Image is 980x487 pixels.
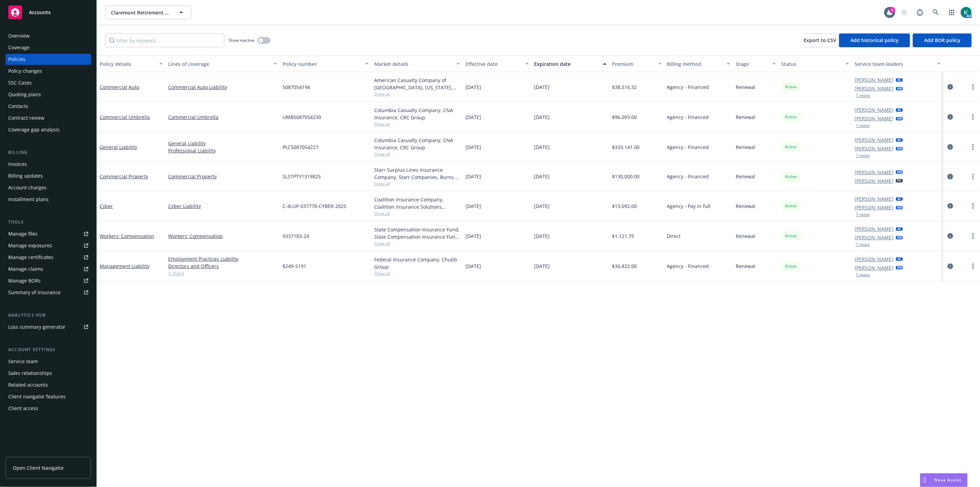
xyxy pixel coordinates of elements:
[6,275,91,286] a: Manage BORs
[784,144,798,150] span: Active
[855,136,893,143] a: [PERSON_NAME]
[466,143,481,151] span: [DATE]
[784,263,798,269] span: Active
[6,252,91,263] a: Manage certificates
[946,83,955,91] a: circleInformation
[168,173,277,180] a: Commercial Property
[6,159,91,170] a: Invoices
[779,56,852,72] button: Status
[8,287,61,298] div: Summary of insurance
[969,143,977,151] a: more
[784,173,798,180] span: Active
[105,33,224,47] input: Filter by keyword...
[534,262,550,270] span: [DATE]
[8,54,25,65] div: Policies
[283,262,306,270] span: 8249-5191
[6,170,91,181] a: Billing updates
[8,240,52,251] div: Manage exposures
[856,273,870,277] button: 1 more
[100,144,137,150] a: General Liability
[889,7,895,13] div: 4
[466,202,481,210] span: [DATE]
[8,30,30,41] div: Overview
[969,202,977,210] a: more
[855,76,893,83] a: [PERSON_NAME]
[6,66,91,77] a: Policy changes
[8,264,43,275] div: Manage claims
[969,262,977,270] a: more
[6,403,91,414] a: Client access
[736,232,755,240] span: Renewal
[8,112,44,123] div: Contract review
[6,287,91,298] a: Summary of insurance
[855,225,893,232] a: [PERSON_NAME]
[855,264,893,271] a: [PERSON_NAME]
[374,210,460,216] span: Show all
[856,153,870,158] button: 1 more
[736,202,755,210] span: Renewal
[105,6,191,19] button: Claremont Retirement Management Services, Inc.
[6,30,91,41] a: Overview
[466,173,481,180] span: [DATE]
[374,240,460,246] span: Show all
[280,56,371,72] button: Policy number
[667,113,709,121] span: Agency - Financed
[784,233,798,239] span: Active
[100,114,150,120] a: Commercial Umbrella
[8,228,38,239] div: Manage files
[8,89,41,100] div: Quoting plans
[8,252,53,263] div: Manage certificates
[168,140,277,147] a: General Liability
[8,159,27,170] div: Invoices
[8,356,38,367] div: Service team
[913,6,927,19] a: Report a Bug
[667,60,723,68] div: Billing method
[6,346,91,353] div: Account settings
[6,219,91,226] div: Tools
[736,113,755,121] span: Renewal
[850,37,899,43] span: Add historical policy
[612,60,654,68] div: Premium
[374,121,460,127] span: Show all
[8,101,28,112] div: Contacts
[924,37,960,43] span: Add BOR policy
[534,202,550,210] span: [DATE]
[8,368,52,379] div: Sales relationships
[856,212,870,217] button: 1 more
[855,85,893,92] a: [PERSON_NAME]
[6,240,91,251] a: Manage exposures
[283,143,318,151] span: PLC5087054227
[100,84,139,90] a: Commercial Auto
[946,202,955,210] a: circleInformation
[168,255,277,262] a: Employment Practices Liability
[784,114,798,120] span: Active
[782,60,841,68] div: Status
[856,93,870,98] button: 1 more
[856,242,870,247] button: 1 more
[6,101,91,112] a: Contacts
[534,143,550,151] span: [DATE]
[532,56,610,72] button: Expiration date
[667,262,709,270] span: Agency - Financed
[8,77,32,88] div: SSC Cases
[534,113,550,121] span: [DATE]
[612,83,637,91] span: $38,516.32
[946,172,955,181] a: circleInformation
[374,151,460,157] span: Show all
[8,194,49,205] div: Installment plans
[97,56,165,72] button: Policy details
[100,263,150,269] a: Management Liability
[8,170,43,181] div: Billing updates
[6,228,91,239] a: Manage files
[6,321,91,332] a: Loss summary generator
[897,6,911,19] a: Start snowing
[946,113,955,121] a: circleInformation
[920,474,929,487] div: Drag to move
[8,391,65,402] div: Client navigator features
[6,124,91,135] a: Coverage gap analysis
[168,113,277,121] a: Commercial Umbrella
[6,3,91,22] a: Accounts
[612,202,637,210] span: $13,092.00
[667,173,709,180] span: Agency - Financed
